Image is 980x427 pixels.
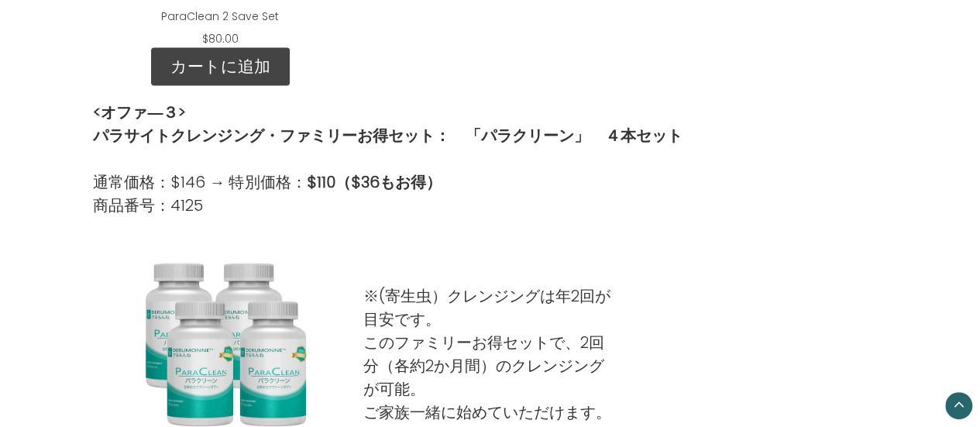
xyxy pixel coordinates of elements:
p: 通常価格：$146 → 特別価格： 商品番号：4125 [93,170,682,217]
a: ParaClean 2 Save Set [161,9,279,24]
strong: パラサイトクレンジング・ファミリーお得セット： 「パラクリーン」 ４本セット [93,125,682,146]
strong: $110（$36もお得） [306,171,441,193]
strong: <オファ―３> [93,102,186,123]
a: カートに追加 [151,47,290,86]
p: ※(寄生虫）クレンジングは年2回が目安です。 このファミリーお得セットで、2回分（各約2か月間）のクレンジングが可能。 ご家族一緒に始めていただけます。 [363,284,617,423]
div: $80.00 [193,31,248,47]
